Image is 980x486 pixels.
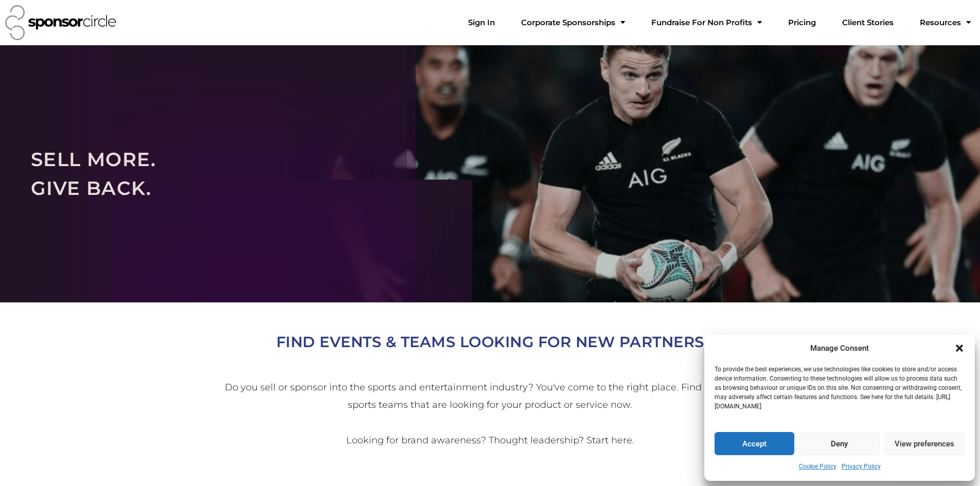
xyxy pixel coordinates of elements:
[643,12,770,33] a: Fundraise For Non ProfitsMenu Toggle
[202,329,778,354] h2: FIND EVENTS & TEAMS LOOKING FOR NEW PARTNERS
[715,365,964,411] p: To provide the best experiences, we use technologies like cookies to store and/or access device i...
[842,460,881,473] a: Privacy Policy
[885,432,965,455] button: View preferences
[954,343,965,353] div: Close dialogue
[460,12,503,33] a: Sign In
[810,342,869,355] div: Manage Consent
[216,379,764,449] h2: Looking for brand awareness? Thought leadership? Start here.
[460,12,979,33] nav: Menu
[5,5,116,40] img: Sponsor Circle logo
[225,382,756,410] span: Do you sell or sponsor into the sports and entertainment industry? You've come to the right place...
[799,432,879,455] button: Deny
[834,12,902,33] a: Client Stories
[799,460,836,473] a: Cookie Policy
[513,12,633,33] a: Corporate SponsorshipsMenu Toggle
[780,12,824,33] a: Pricing
[31,145,949,202] h2: SELL MORE. GIVE BACK.
[912,12,979,33] a: Resources
[715,432,794,455] button: Accept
